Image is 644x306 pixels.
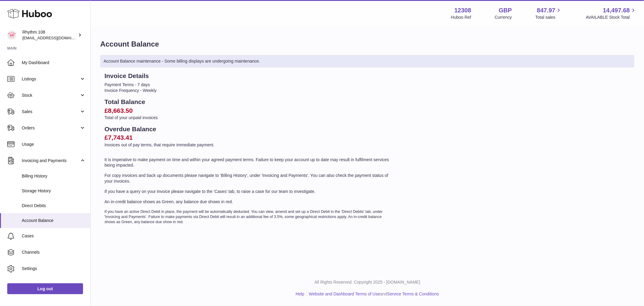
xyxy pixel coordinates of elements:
span: Billing History [22,173,86,179]
span: Storage History [22,188,86,194]
li: Invoice Frequency - Weekly [104,88,392,93]
span: Sales [22,109,79,115]
strong: GBP [499,6,512,15]
div: Currency [495,15,512,20]
span: Cases [22,233,86,239]
img: internalAdmin-12308@internal.huboo.com [7,31,16,40]
a: Help [296,291,304,296]
div: Rhythm 108 [22,29,77,41]
p: If you have an active Direct Debit in place, the payment will be automatically deducted. You can ... [104,209,392,225]
span: AVAILABLE Stock Total [586,15,637,20]
strong: 12308 [454,6,471,15]
li: and [307,291,439,297]
h2: Total Balance [104,98,392,106]
div: Account Balance maintenance - Some billing displays are undergoing maintenance. [100,55,634,67]
span: 847.97 [537,6,555,15]
span: Direct Debits [22,203,86,209]
span: Total sales [535,15,562,20]
a: Website and Dashboard Terms of Use [309,291,380,296]
h2: £7,743.41 [104,133,392,142]
span: 14,497.68 [603,6,630,15]
p: Total of your unpaid invoices [104,115,392,121]
p: It is imperative to make payment on time and within your agreed payment terms. Failure to keep yo... [104,157,392,168]
span: Account Balance [22,218,86,223]
span: Stock [22,93,79,98]
h2: Overdue Balance [104,125,392,133]
p: An in-credit balance shows as Green, any balance due shows in red. [104,199,392,205]
span: Usage [22,142,86,147]
h1: Account Balance [100,39,634,49]
p: If you have a query on your invoice please navigate to the 'Cases' tab, to raise a case for our t... [104,189,392,194]
span: Orders [22,125,79,131]
div: Huboo Ref [451,15,471,20]
a: Log out [7,283,83,294]
span: Channels [22,249,86,255]
h2: £8,663.50 [104,106,392,115]
a: 847.97 Total sales [535,6,562,20]
p: All Rights Reserved. Copyright 2025 - [DOMAIN_NAME] [95,279,639,285]
a: 14,497.68 AVAILABLE Stock Total [586,6,637,20]
span: Listings [22,76,79,82]
a: Service Terms & Conditions [387,291,439,296]
span: My Dashboard [22,60,86,66]
p: Invoices out of pay terms, that require immediate payment. [104,142,392,148]
h2: Invoice Details [104,72,392,80]
li: Payment Terms - 7 days [104,82,392,88]
span: Invoicing and Payments [22,158,79,164]
p: For copy invoices and back up documents please navigate to 'Billing History', under 'Invoicing an... [104,173,392,184]
span: [EMAIL_ADDRESS][DOMAIN_NAME] [22,35,89,40]
span: Settings [22,266,86,272]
